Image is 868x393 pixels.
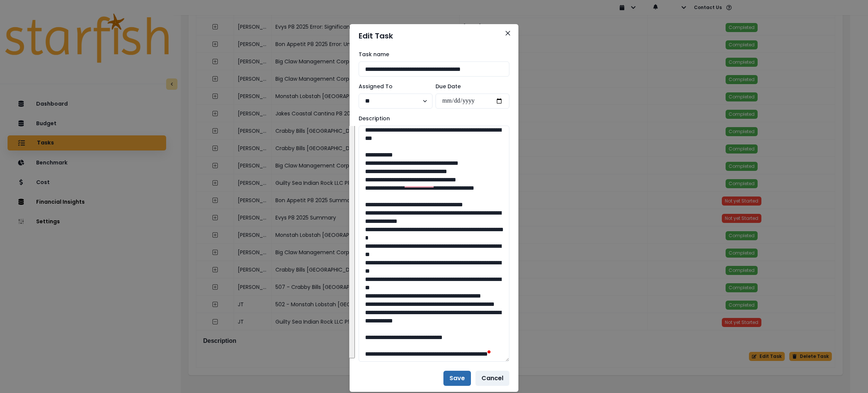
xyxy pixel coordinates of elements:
button: Close [502,27,514,39]
button: Cancel [475,371,509,386]
label: Description [359,115,505,123]
label: Due Date [436,83,505,91]
label: Assigned To [359,83,428,91]
button: Save [443,371,471,386]
textarea: To enrich screen reader interactions, please activate Accessibility in Grammarly extension settings [359,126,509,362]
header: Edit Task [350,24,518,48]
label: Task name [359,51,505,58]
